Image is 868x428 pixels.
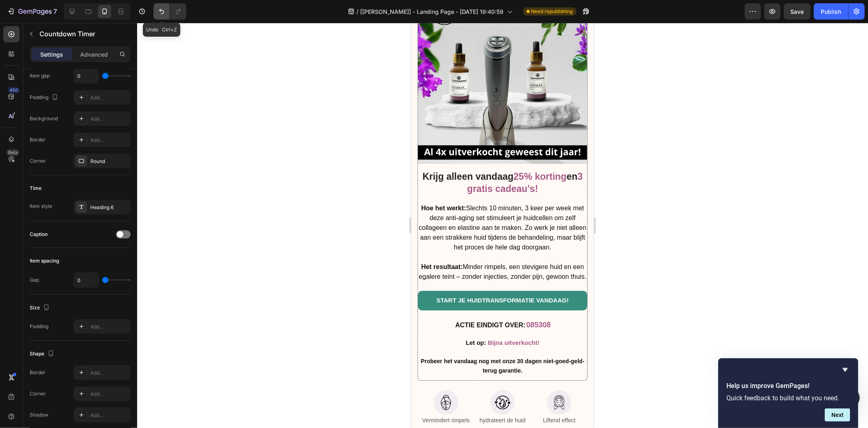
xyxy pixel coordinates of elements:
div: Beta [6,149,20,156]
div: Item gap [30,72,50,79]
div: Help us improve GemPages! [726,365,850,421]
h2: Help us improve GemPages! [726,381,850,391]
div: Shape [30,349,56,360]
button: Publish [814,3,848,20]
span: Need republishing [531,8,573,15]
p: Quick feedback to build what you need. [726,394,850,402]
div: Padding [30,92,60,103]
div: Caption [30,231,48,238]
div: Heading 6 [90,204,129,211]
div: Shadow [30,411,48,419]
div: Add... [90,369,129,377]
p: Settings [40,50,63,59]
button: 7 [3,3,61,20]
button: Hide survey [840,365,850,375]
p: 7 [53,7,57,16]
div: Border [30,136,46,143]
div: Add... [90,412,129,419]
p: Vermindert rimpels [7,393,62,403]
span: [[PERSON_NAME]] - Landing Page - [DATE] 19:40:59 [361,7,504,16]
input: Auto [74,273,98,287]
iframe: To enrich screen reader interactions, please activate Accessibility in Grammarly extension settings [411,23,594,428]
img: gempages_585386867575227026-1c7ceac5-8109-4d28-9f06-0eacedd77ec6.png [136,368,160,392]
button: Next question [825,408,850,421]
div: Add... [90,390,129,398]
div: Publish [821,7,841,16]
div: Corner [30,390,46,397]
div: Background [30,115,58,122]
span: / [357,7,359,16]
input: Auto [74,68,98,83]
img: gempages_585386867575227026-7774dbab-150d-41c7-90f5-5b862d151bf7.png [22,368,47,392]
div: Undo/Redo [153,3,186,20]
div: Round [90,158,129,165]
img: gempages_585386867575227026-b1d5018a-632c-48a1-8877-73d11b1b951e.png [79,368,103,392]
p: hydrateert de huid [63,393,118,403]
p: Liftend effect [120,393,175,403]
div: Gap [30,276,39,284]
p: Countdown Timer [39,29,127,39]
div: Add... [90,137,129,144]
span: Save [791,8,804,15]
div: Add... [90,115,129,123]
div: Border [30,369,46,376]
p: Advanced [80,50,108,59]
div: Add... [90,323,129,331]
button: Save [784,3,811,20]
div: Item style [30,203,52,210]
div: Time [30,185,42,192]
div: Padding [30,323,48,330]
div: 450 [8,87,20,93]
div: Item spacing [30,257,59,265]
div: Size [30,302,51,313]
div: Add... [90,94,129,101]
div: Corner [30,157,46,165]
